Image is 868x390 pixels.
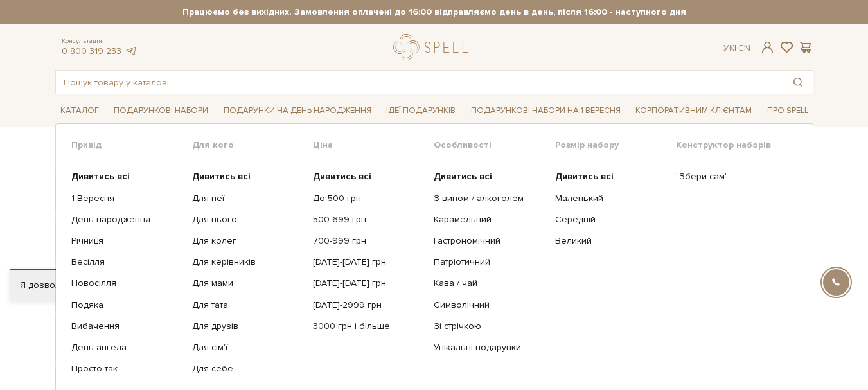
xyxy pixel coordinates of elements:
a: Символічний [434,299,545,311]
a: "Збери сам" [676,171,787,182]
a: Подарункові набори на 1 Вересня [466,100,626,121]
a: День народження [71,214,182,226]
a: Для нього [192,214,303,226]
span: Консультація: [62,37,137,46]
a: Зі стрічкою [434,321,545,332]
a: Ідеї подарунків [381,101,461,121]
a: Середній [555,214,666,226]
b: Дивитись всі [555,171,614,182]
a: Просто так [71,363,182,375]
a: 3000 грн і більше [313,321,424,332]
a: telegram [125,46,137,57]
input: Пошук товару у каталозі [56,71,783,94]
strong: Працюємо без вихідних. Замовлення оплачені до 16:00 відправляємо день в день, після 16:00 - насту... [55,6,813,18]
a: 0 800 319 233 [62,46,121,57]
a: Дивитись всі [71,171,182,182]
div: Я дозволяю [DOMAIN_NAME] використовувати [10,279,359,291]
a: 1 Вересня [71,193,182,204]
a: Річниця [71,235,182,247]
a: [DATE]-[DATE] грн [313,278,424,289]
a: Дивитись всі [555,171,666,182]
a: Для друзів [192,321,303,332]
a: Патріотичний [434,256,545,268]
a: Весілля [71,256,182,268]
a: Корпоративним клієнтам [630,100,757,121]
b: Дивитись всі [434,171,492,182]
a: Карамельний [434,214,545,226]
a: Дивитись всі [434,171,545,182]
b: Дивитись всі [313,171,371,182]
span: Для кого [192,139,313,151]
a: Для себе [192,363,303,375]
a: Каталог [55,101,104,121]
span: Розмір набору [555,139,676,151]
a: En [739,42,750,53]
a: [DATE]-[DATE] грн [313,256,424,268]
a: logo [393,34,474,60]
span: Конструктор наборів [676,139,797,151]
span: | [734,42,736,53]
b: Дивитись всі [71,171,130,182]
div: Ук [723,42,750,54]
a: Великий [555,235,666,247]
a: 700-999 грн [313,235,424,247]
a: Дивитись всі [313,171,424,182]
a: Для тата [192,299,303,311]
a: Подяка [71,299,182,311]
a: Кава / чай [434,278,545,289]
a: Для сім'ї [192,342,303,353]
a: Дивитись всі [192,171,303,182]
a: Новосілля [71,278,182,289]
span: Ціна [313,139,434,151]
a: Подарункові набори [109,101,213,121]
a: До 500 грн [313,193,424,204]
a: З вином / алкоголем [434,193,545,204]
a: [DATE]-2999 грн [313,299,424,311]
a: Вибачення [71,321,182,332]
a: Гастрономічний [434,235,545,247]
a: Подарунки на День народження [218,101,376,121]
span: Привід [71,139,192,151]
a: Для керівників [192,256,303,268]
a: Для неї [192,193,303,204]
a: Маленький [555,193,666,204]
a: Для колег [192,235,303,247]
a: День ангела [71,342,182,353]
a: 500-699 грн [313,214,424,226]
a: Для мами [192,278,303,289]
span: Особливості [434,139,554,151]
button: Пошук товару у каталозі [783,71,813,94]
a: Унікальні подарунки [434,342,545,353]
b: Дивитись всі [192,171,251,182]
a: Про Spell [762,101,813,121]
